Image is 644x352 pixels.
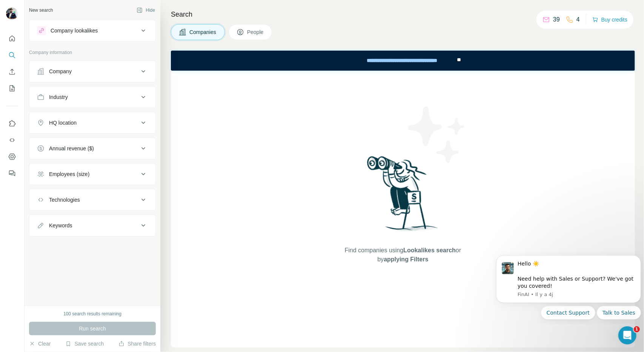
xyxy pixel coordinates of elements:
p: Company information [29,49,156,56]
button: Share filters [118,340,156,347]
div: New search [29,7,53,14]
span: Companies [189,28,217,36]
button: My lists [6,82,18,95]
button: Company lookalikes [29,22,155,40]
button: Employees (size) [29,165,155,183]
p: 39 [553,15,560,24]
button: Technologies [29,191,155,209]
button: Quick start [6,32,18,45]
iframe: Banner [171,51,635,71]
button: Buy credits [592,14,627,25]
iframe: Intercom live chat [618,326,636,344]
div: Keywords [49,222,72,229]
span: Find companies using or by [343,246,463,264]
div: HQ location [49,119,77,127]
span: People [247,28,264,36]
p: 4 [576,15,580,24]
button: Feedback [6,167,18,180]
button: Keywords [29,216,155,235]
button: Save search [65,340,104,347]
div: Company lookalikes [51,27,98,34]
button: Dashboard [6,150,18,164]
div: Industry [49,93,68,101]
span: applying Filters [384,256,428,262]
button: HQ location [29,114,155,132]
div: 100 search results remaining [63,310,121,317]
button: Company [29,62,155,80]
h4: Search [171,9,635,20]
div: Annual revenue ($) [49,145,94,152]
span: Lookalikes search [403,247,456,253]
div: Technologies [49,196,80,204]
button: Hide [131,5,160,16]
button: Search [6,48,18,62]
button: Annual revenue ($) [29,139,155,157]
button: Industry [29,88,155,106]
div: Employees (size) [49,170,89,178]
div: Company [49,68,72,75]
iframe: Intercom notifications message [493,249,644,324]
img: Surfe Illustration - Woman searching with binoculars [364,154,442,238]
button: Enrich CSV [6,65,18,79]
img: Surfe Illustration - Stars [403,101,471,169]
button: Use Surfe API [6,133,18,147]
button: Clear [29,340,51,347]
img: Avatar [6,8,18,20]
span: 1 [634,326,640,332]
button: Use Surfe on LinkedIn [6,117,18,130]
